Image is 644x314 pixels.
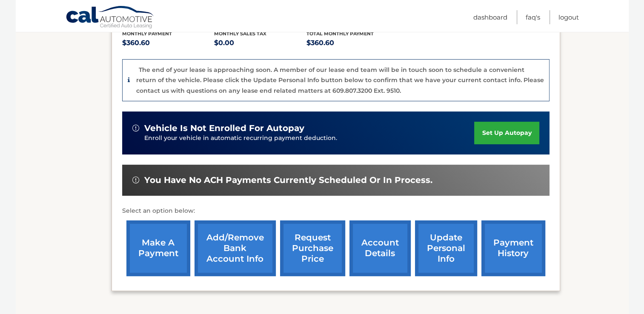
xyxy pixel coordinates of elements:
[132,177,139,183] img: alert-white.svg
[66,6,155,30] a: Cal Automotive
[481,220,545,276] a: payment history
[306,31,374,37] span: Total Monthly Payment
[280,220,345,276] a: request purchase price
[195,220,276,276] a: Add/Remove bank account info
[144,123,304,134] span: vehicle is not enrolled for autopay
[144,134,475,143] p: Enroll your vehicle in automatic recurring payment deduction.
[306,37,399,49] p: $360.60
[526,10,540,24] a: FAQ's
[122,37,215,49] p: $360.60
[415,220,477,276] a: update personal info
[473,10,507,24] a: Dashboard
[136,66,544,94] p: The end of your lease is approaching soon. A member of our lease end team will be in touch soon t...
[144,175,432,186] span: You have no ACH payments currently scheduled or in process.
[122,206,550,216] p: Select an option below:
[214,31,266,37] span: Monthly sales Tax
[122,31,172,37] span: Monthly Payment
[558,10,579,24] a: Logout
[132,125,139,131] img: alert-white.svg
[474,122,539,144] a: set up autopay
[126,220,190,276] a: make a payment
[214,37,306,49] p: $0.00
[349,220,411,276] a: account details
